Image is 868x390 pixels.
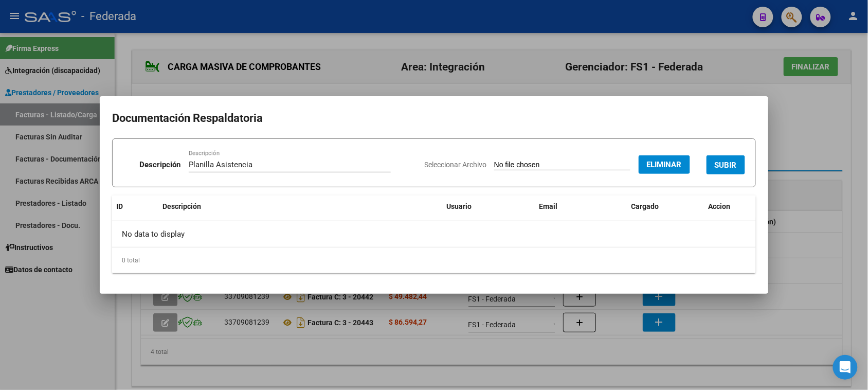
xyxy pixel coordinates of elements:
[639,155,690,174] button: Eliminar
[647,160,682,169] span: Eliminar
[704,196,756,218] datatable-header-cell: Accion
[112,247,756,273] div: 0 total
[112,196,158,218] datatable-header-cell: ID
[715,161,737,170] span: SUBIR
[424,161,486,169] span: Seleccionar Archivo
[158,196,442,218] datatable-header-cell: Descripción
[539,202,557,210] span: Email
[627,196,704,218] datatable-header-cell: Cargado
[535,196,627,218] datatable-header-cell: Email
[709,202,731,210] span: Accion
[139,159,180,171] p: Descripción
[112,109,756,128] h2: Documentación Respaldatoria
[833,355,858,380] div: Open Intercom Messenger
[446,202,472,210] span: Usuario
[707,155,745,174] button: SUBIR
[162,202,201,210] span: Descripción
[116,202,123,210] span: ID
[631,202,659,210] span: Cargado
[442,196,535,218] datatable-header-cell: Usuario
[112,221,756,247] div: No data to display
